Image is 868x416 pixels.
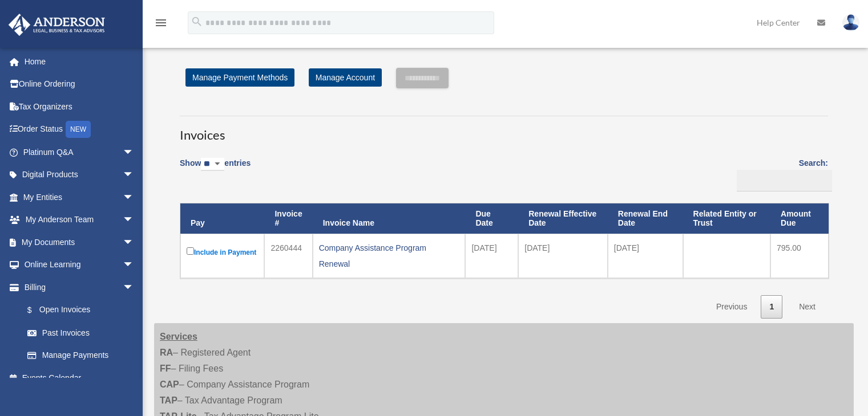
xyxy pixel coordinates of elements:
[191,15,203,28] i: search
[608,203,683,234] th: Renewal End Date: activate to sort column ascending
[708,295,756,319] a: Previous
[8,95,151,118] a: Tax Organizers
[264,234,312,278] td: 2260444
[160,332,197,341] strong: Services
[154,20,168,30] a: menu
[465,234,518,278] td: [DATE]
[123,164,146,187] span: arrow_drop_down
[185,68,294,87] a: Manage Payment Methods
[8,50,151,73] a: Home
[319,240,459,272] div: Company Assistance Program Renewal
[683,203,771,234] th: Related Entity or Trust: activate to sort column ascending
[123,231,146,254] span: arrow_drop_down
[180,203,264,234] th: Pay: activate to sort column descending
[8,118,151,141] a: Order StatusNEW
[733,156,828,191] label: Search:
[160,395,177,405] strong: TAP
[518,234,608,278] td: [DATE]
[518,203,608,234] th: Renewal Effective Date: activate to sort column ascending
[5,14,108,36] img: Anderson Advisors Platinum Portal
[160,380,179,389] strong: CAP
[8,141,151,164] a: Platinum Q&Aarrow_drop_down
[608,234,683,278] td: [DATE]
[123,209,146,232] span: arrow_drop_down
[309,68,382,87] a: Manage Account
[180,116,828,144] h3: Invoices
[8,254,151,276] a: Online Learningarrow_drop_down
[16,321,146,344] a: Past Invoices
[16,344,146,367] a: Manage Payments
[790,295,824,319] a: Next
[201,158,224,171] select: Showentries
[465,203,518,234] th: Due Date: activate to sort column ascending
[160,348,173,357] strong: RA
[16,299,140,322] a: $Open Invoices
[842,14,859,31] img: User Pic
[34,303,39,317] span: $
[123,276,146,299] span: arrow_drop_down
[180,156,251,182] label: Show entries
[8,209,151,231] a: My Anderson Teamarrow_drop_down
[154,16,168,30] i: menu
[160,364,171,373] strong: FF
[187,247,194,255] input: Include in Payment
[8,231,151,254] a: My Documentsarrow_drop_down
[187,245,258,259] label: Include in Payment
[123,141,146,164] span: arrow_drop_down
[313,203,466,234] th: Invoice Name: activate to sort column ascending
[770,203,829,234] th: Amount Due: activate to sort column ascending
[8,276,146,299] a: Billingarrow_drop_down
[761,295,782,319] a: 1
[8,164,151,186] a: Digital Productsarrow_drop_down
[770,234,829,278] td: 795.00
[8,73,151,96] a: Online Ordering
[123,254,146,277] span: arrow_drop_down
[737,170,832,191] input: Search:
[264,203,312,234] th: Invoice #: activate to sort column ascending
[8,366,151,389] a: Events Calendar
[66,121,91,138] div: NEW
[8,186,151,209] a: My Entitiesarrow_drop_down
[123,186,146,209] span: arrow_drop_down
